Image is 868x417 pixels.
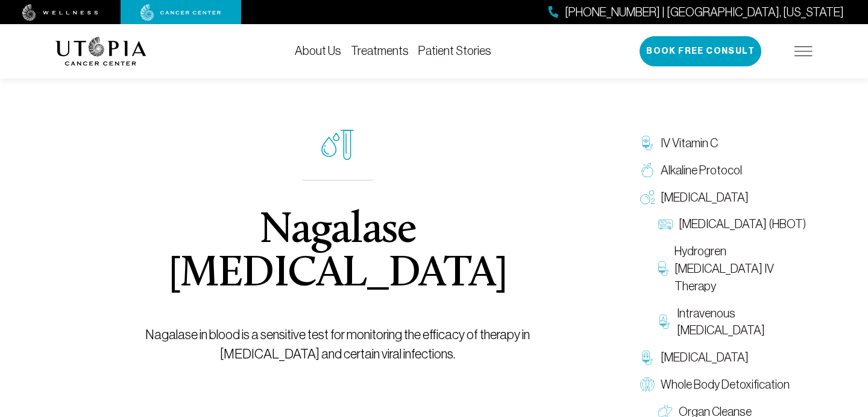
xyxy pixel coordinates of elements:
button: Book Free Consult [640,36,761,66]
img: icon-hamburger [794,46,813,56]
span: Intravenous [MEDICAL_DATA] [677,305,807,340]
img: IV Vitamin C [640,136,655,150]
p: Nagalase in blood is a sensitive test for monitoring the efficacy of therapy in [MEDICAL_DATA] an... [98,325,578,364]
img: wellness [22,4,98,21]
img: cancer center [140,4,221,21]
img: Intravenous Ozone Therapy [658,314,671,329]
a: Patient Stories [418,44,491,57]
a: [PHONE_NUMBER] | [GEOGRAPHIC_DATA], [US_STATE] [549,4,844,21]
img: logo [55,37,146,66]
img: icon [321,130,354,161]
a: Alkaline Protocol [634,157,813,184]
h1: Nagalase [MEDICAL_DATA] [98,209,578,296]
a: About Us [295,44,341,57]
a: [MEDICAL_DATA] [634,184,813,211]
img: Hyperbaric Oxygen Therapy (HBOT) [658,217,673,232]
a: Treatments [351,44,409,57]
span: [MEDICAL_DATA] [661,189,749,206]
a: [MEDICAL_DATA] (HBOT) [652,211,813,238]
span: [PHONE_NUMBER] | [GEOGRAPHIC_DATA], [US_STATE] [565,4,844,21]
img: Whole Body Detoxification [640,377,655,392]
a: Hydrogren [MEDICAL_DATA] IV Therapy [652,238,813,299]
img: Chelation Therapy [640,351,655,365]
span: Whole Body Detoxification [661,376,790,393]
span: [MEDICAL_DATA] [661,349,749,366]
span: Hydrogren [MEDICAL_DATA] IV Therapy [675,243,807,294]
a: [MEDICAL_DATA] [634,344,813,371]
a: Whole Body Detoxification [634,371,813,398]
img: Oxygen Therapy [640,190,655,205]
a: IV Vitamin C [634,130,813,157]
img: Alkaline Protocol [640,163,655,177]
span: [MEDICAL_DATA] (HBOT) [679,215,806,233]
span: Alkaline Protocol [661,162,742,179]
span: IV Vitamin C [661,135,718,152]
img: Hydrogren Peroxide IV Therapy [658,261,668,276]
a: Intravenous [MEDICAL_DATA] [652,300,813,345]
